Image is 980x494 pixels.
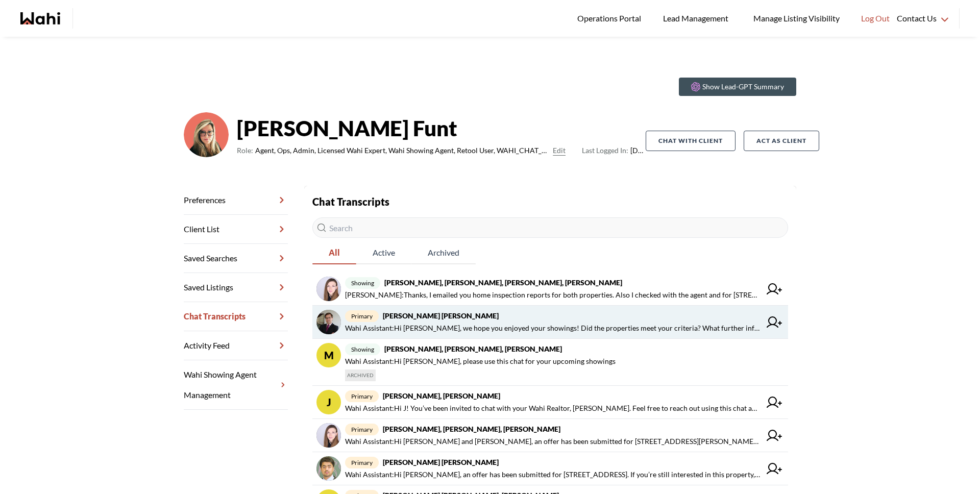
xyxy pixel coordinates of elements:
span: showing [345,277,380,289]
a: showing[PERSON_NAME], [PERSON_NAME], [PERSON_NAME], [PERSON_NAME][PERSON_NAME]:Thanks, I emailed ... [312,273,788,306]
button: Show Lead-GPT Summary [679,78,796,96]
img: chat avatar [316,310,341,334]
a: primary[PERSON_NAME] [PERSON_NAME]Wahi Assistant:Hi [PERSON_NAME], we hope you enjoyed your showi... [312,306,788,339]
button: Active [356,242,411,264]
span: Archived [411,242,476,263]
span: All [312,242,356,263]
span: primary [345,457,379,468]
span: Wahi Assistant : Hi J! You’ve been invited to chat with your Wahi Realtor, [PERSON_NAME]. Feel fr... [345,402,761,414]
span: Agent, Ops, Admin, Licensed Wahi Expert, Wahi Showing Agent, Retool User, WAHI_CHAT_MODERATOR [255,144,549,157]
span: Log Out [861,12,890,25]
div: M [316,343,341,367]
button: Act as Client [744,131,819,151]
a: primary[PERSON_NAME], [PERSON_NAME], [PERSON_NAME]Wahi Assistant:Hi [PERSON_NAME] and [PERSON_NAM... [312,419,788,452]
strong: [PERSON_NAME], [PERSON_NAME] [383,391,500,400]
button: Archived [411,242,476,264]
strong: Chat Transcripts [312,195,389,208]
a: primary[PERSON_NAME] [PERSON_NAME]Wahi Assistant:Hi [PERSON_NAME], an offer has been submitted fo... [312,452,788,485]
img: ef0591e0ebeb142b.png [184,112,229,157]
strong: [PERSON_NAME], [PERSON_NAME], [PERSON_NAME] [383,425,560,433]
img: chat avatar [316,423,341,448]
p: Show Lead-GPT Summary [702,82,784,92]
strong: [PERSON_NAME] Funt [237,113,646,143]
a: Chat Transcripts [184,302,288,331]
span: Wahi Assistant : Hi [PERSON_NAME], please use this chat for your upcoming showings [345,355,616,367]
span: Role: [237,144,253,157]
div: J [316,390,341,414]
span: Lead Management [663,12,732,25]
strong: [PERSON_NAME], [PERSON_NAME], [PERSON_NAME], [PERSON_NAME] [384,278,622,287]
span: Wahi Assistant : Hi [PERSON_NAME] and [PERSON_NAME], an offer has been submitted for [STREET_ADDR... [345,435,761,448]
img: chat avatar [316,456,341,481]
span: primary [345,310,379,322]
a: Wahi Showing Agent Management [184,360,288,410]
a: Wahi homepage [20,12,60,24]
span: primary [345,424,379,435]
strong: [PERSON_NAME] [PERSON_NAME] [383,311,499,320]
a: Mshowing[PERSON_NAME], [PERSON_NAME], [PERSON_NAME]Wahi Assistant:Hi [PERSON_NAME], please use th... [312,339,788,386]
span: primary [345,390,379,402]
span: [PERSON_NAME] : Thanks, I emailed you home inspection reports for both properties. Also I checked... [345,289,761,301]
a: Saved Listings [184,273,288,302]
strong: [PERSON_NAME], [PERSON_NAME], [PERSON_NAME] [384,344,562,353]
span: showing [345,343,380,355]
strong: [PERSON_NAME] [PERSON_NAME] [383,458,499,466]
span: Wahi Assistant : Hi [PERSON_NAME], an offer has been submitted for [STREET_ADDRESS]. If you’re st... [345,468,761,481]
a: Saved Searches [184,244,288,273]
span: Wahi Assistant : Hi [PERSON_NAME], we hope you enjoyed your showings! Did the properties meet you... [345,322,761,334]
img: chat avatar [316,277,341,301]
span: Operations Portal [577,12,645,25]
a: Activity Feed [184,331,288,360]
button: Chat with client [646,131,736,151]
span: Manage Listing Visibility [750,12,843,25]
span: Active [356,242,411,263]
button: All [312,242,356,264]
span: Last Logged In: [582,146,628,155]
a: Jprimary[PERSON_NAME], [PERSON_NAME]Wahi Assistant:Hi J! You’ve been invited to chat with your Wa... [312,386,788,419]
input: Search [312,217,788,238]
button: Edit [553,144,566,157]
span: [DATE] [582,144,646,157]
a: Client List [184,215,288,244]
a: Preferences [184,186,288,215]
span: ARCHIVED [345,369,376,381]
